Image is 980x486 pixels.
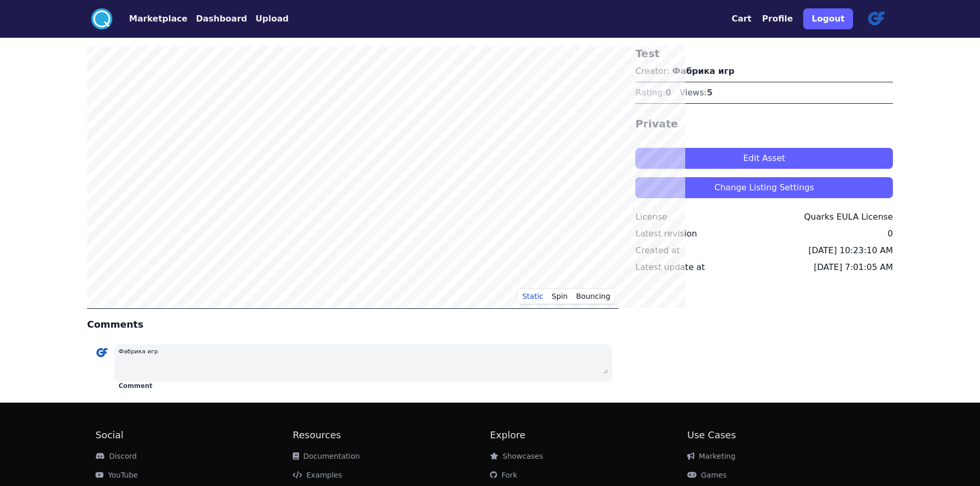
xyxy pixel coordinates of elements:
[635,139,893,169] a: Edit Asset
[804,211,893,223] div: Quarks EULA License
[548,288,572,304] button: Spin
[707,88,712,98] span: 5
[93,344,110,361] img: profile
[293,452,360,460] a: Documentation
[490,471,517,479] a: Fork
[864,6,889,31] img: profile
[490,428,687,442] h2: Explore
[731,13,751,25] button: Cart
[247,13,289,25] a: Upload
[572,288,614,304] button: Bouncing
[293,428,490,442] h2: Resources
[687,471,727,479] a: Games
[87,317,619,332] h4: Comments
[672,66,734,76] a: Фабрика игр
[803,8,853,29] button: Logout
[187,13,247,25] a: Dashboard
[635,116,893,131] h4: Private
[762,13,793,25] button: Profile
[255,13,289,25] button: Upload
[687,428,885,442] h2: Use Cases
[679,87,712,99] div: Views:
[112,13,187,25] a: Marketplace
[635,65,893,78] p: Creator:
[293,471,342,479] a: Examples
[635,177,893,198] button: Change Listing Settings
[635,148,893,169] button: Edit Asset
[196,13,247,25] button: Dashboard
[119,348,158,355] small: Фабрика игр
[687,452,736,460] a: Marketing
[518,288,547,304] button: Static
[808,244,893,257] div: [DATE] 10:23:10 AM
[119,382,152,390] button: Comment
[814,261,893,274] div: [DATE] 7:01:05 AM
[635,46,893,61] h3: Test
[95,452,137,460] a: Discord
[129,13,187,25] button: Marketplace
[803,4,853,34] a: Logout
[888,228,893,240] div: 0
[95,428,293,442] h2: Social
[490,452,543,460] a: Showcases
[95,471,138,479] a: YouTube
